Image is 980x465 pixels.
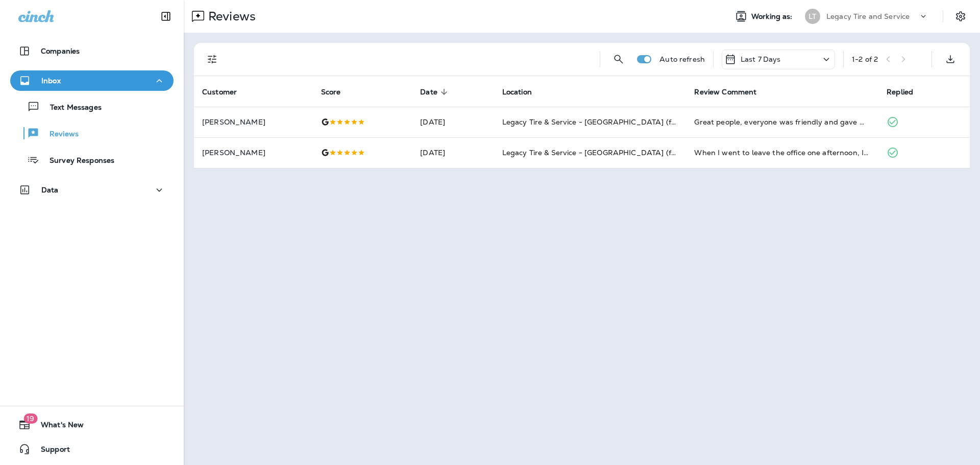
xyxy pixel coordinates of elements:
p: Companies [41,47,80,55]
td: [DATE] [412,137,494,168]
p: Auto refresh [659,55,705,63]
button: Filters [202,49,223,69]
button: Reviews [10,123,174,144]
div: Great people, everyone was friendly and gave me a fair price for the removal and installation of ... [694,117,870,127]
span: Replied [887,87,926,96]
span: Customer [202,87,250,96]
p: Inbox [41,77,61,85]
button: Companies [10,41,174,61]
span: Review Comment [694,87,770,96]
div: When I went to leave the office one afternoon, I had a flat right rear tire. When I aired it up, ... [694,148,870,158]
button: Inbox [10,70,174,91]
div: 1 - 2 of 2 [852,55,878,63]
span: Review Comment [694,88,756,96]
span: Legacy Tire & Service - [GEOGRAPHIC_DATA] (formerly Magic City Tire & Service) [502,148,790,157]
span: Date [420,88,437,96]
button: 19What's New [10,414,174,435]
span: Date [420,87,451,96]
button: Search Reviews [608,49,629,69]
p: Survey Responses [39,156,114,166]
td: [DATE] [412,107,494,137]
span: Legacy Tire & Service - [GEOGRAPHIC_DATA] (formerly Magic City Tire & Service) [502,117,790,127]
button: Survey Responses [10,149,174,170]
p: [PERSON_NAME] [202,118,305,126]
p: Reviews [39,130,79,139]
span: What's New [31,421,84,433]
div: LT [805,9,820,24]
span: Location [502,88,532,96]
button: Export as CSV [940,49,961,69]
p: [PERSON_NAME] [202,149,305,157]
span: Location [502,87,545,96]
span: Score [321,88,341,96]
p: Data [41,186,59,194]
span: Replied [887,88,913,96]
p: Text Messages [40,103,102,113]
button: Text Messages [10,96,174,117]
button: Data [10,180,174,200]
span: Support [31,445,70,457]
span: 19 [23,413,37,424]
button: Collapse Sidebar [152,6,180,27]
button: Support [10,439,174,459]
span: Working as: [751,12,795,21]
p: Legacy Tire and Service [826,12,910,20]
span: Score [321,87,354,96]
button: Settings [951,7,970,26]
p: Last 7 Days [741,55,781,63]
p: Reviews [204,9,256,24]
span: Customer [202,88,237,96]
